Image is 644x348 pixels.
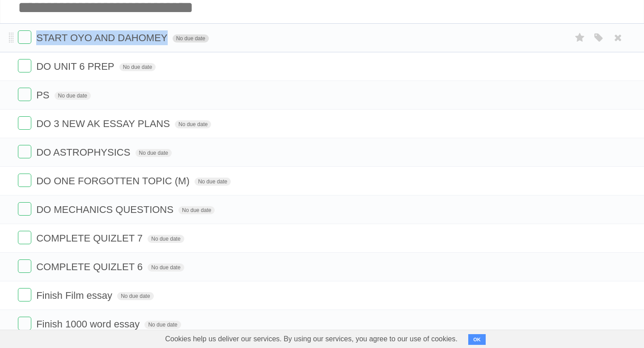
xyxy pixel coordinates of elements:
label: Done [18,231,31,244]
span: DO ASTROPHYSICS [36,147,132,158]
span: No due date [148,263,184,272]
span: No due date [178,206,215,214]
span: COMPLETE QUIZLET 7 [36,233,145,244]
label: Done [18,30,31,44]
span: No due date [148,235,184,243]
span: Cookies help us deliver our services. By using our services, you agree to our use of cookies. [156,330,466,348]
label: Done [18,317,31,330]
span: No due date [55,92,91,100]
label: Done [18,288,31,301]
span: START OYO AND DAHOMEY [36,32,169,43]
span: No due date [144,321,181,329]
label: Done [18,88,31,101]
button: OK [468,334,486,345]
span: DO MECHANICS QUESTIONS [36,204,176,215]
label: Done [18,116,31,130]
label: Done [18,145,31,158]
span: No due date [175,120,211,128]
span: No due date [195,178,231,186]
span: COMPLETE QUIZLET 6 [36,261,145,272]
span: Finish 1000 word essay [36,318,142,330]
span: Finish Film essay [36,290,114,301]
span: No due date [136,149,172,157]
label: Star task [572,30,589,45]
label: Done [18,259,31,273]
span: DO ONE FORGOTTEN TOPIC (M) [36,175,192,187]
label: Done [18,202,31,216]
label: Done [18,174,31,187]
span: PS [36,89,51,101]
label: Done [18,59,31,72]
span: No due date [173,34,209,42]
span: No due date [117,292,153,300]
span: DO 3 NEW AK ESSAY PLANS [36,118,172,129]
span: No due date [119,63,156,71]
span: DO UNIT 6 PREP [36,61,116,72]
